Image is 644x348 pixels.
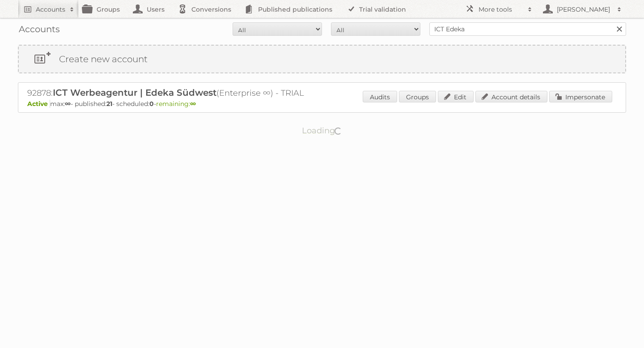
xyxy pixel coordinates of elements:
[475,91,547,102] a: Account details
[106,100,112,108] strong: 21
[53,87,216,98] span: ICT Werbeagentur | Edeka Südwest
[555,5,613,14] h2: [PERSON_NAME]
[27,100,50,108] span: Active
[274,122,371,140] p: Loading
[19,46,625,72] a: Create new account
[156,100,196,108] span: remaining:
[149,100,154,108] strong: 0
[190,100,196,108] strong: ∞
[27,100,617,108] p: max: - published: - scheduled: -
[399,91,436,102] a: Groups
[438,91,474,102] a: Edit
[27,87,340,99] h2: 92878: (Enterprise ∞) - TRIAL
[363,91,397,102] a: Audits
[65,100,71,108] strong: ∞
[549,91,612,102] a: Impersonate
[36,5,65,14] h2: Accounts
[479,5,523,14] h2: More tools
